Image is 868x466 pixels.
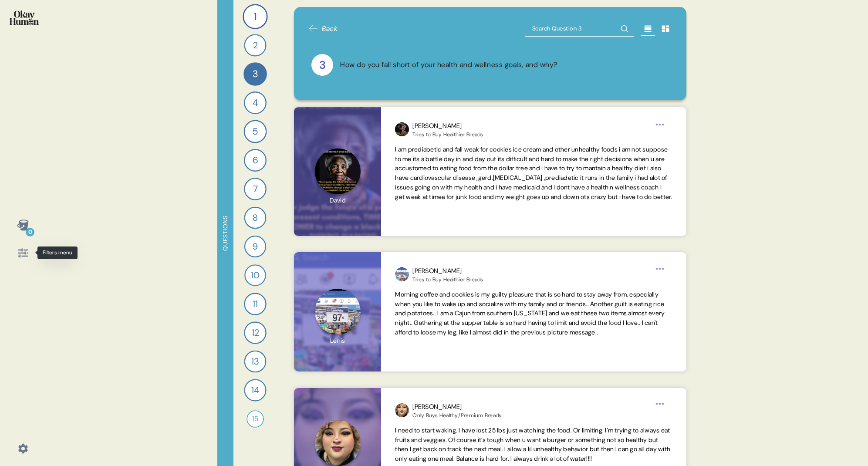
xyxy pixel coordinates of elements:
div: How do you fall short of your health and wellness goals, and why? [340,60,557,71]
span: Morning coffee and cookies is my guilty pleasure that is so hard to stay away from, especially wh... [395,290,665,336]
div: 10 [244,264,266,286]
div: [PERSON_NAME] [412,121,483,131]
div: 13 [244,351,266,373]
div: Only Buys Healthy/Premium Breads [412,412,501,419]
div: [PERSON_NAME] [412,266,483,276]
span: I need to start waking. I have lost 25 lbs just watching the food. Or limiting. I’m trying to alw... [395,426,670,463]
img: profilepic_24753400217641744.jpg [395,267,409,281]
div: 2 [244,34,266,56]
div: 15 [247,410,264,428]
img: profilepic_24401281266146922.jpg [395,122,409,136]
div: 5 [243,120,267,143]
div: 0 [26,228,34,236]
div: 3 [243,62,267,86]
span: Back [322,24,338,34]
div: Tries to Buy Healthier Breads [412,276,483,283]
div: 3 [311,54,333,76]
img: profilepic_24479678871681040.jpg [395,403,409,417]
div: 9 [244,236,266,257]
div: 1 [243,4,267,29]
div: Tries to Buy Healthier Breads [412,131,483,138]
span: I am prediabetic and fall weak for cookies ice cream and other unhealthy foods i am not suppose t... [395,145,672,201]
img: okayhuman.3b1b6348.png [10,10,39,25]
div: 12 [244,321,266,344]
input: Search Question 3 [525,21,634,37]
div: 7 [244,178,267,200]
div: 4 [244,91,267,114]
div: 14 [244,379,266,401]
div: Filters menu [37,247,78,259]
div: 6 [244,149,267,172]
div: [PERSON_NAME] [412,402,501,412]
div: 8 [244,207,266,229]
div: 11 [244,293,266,315]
